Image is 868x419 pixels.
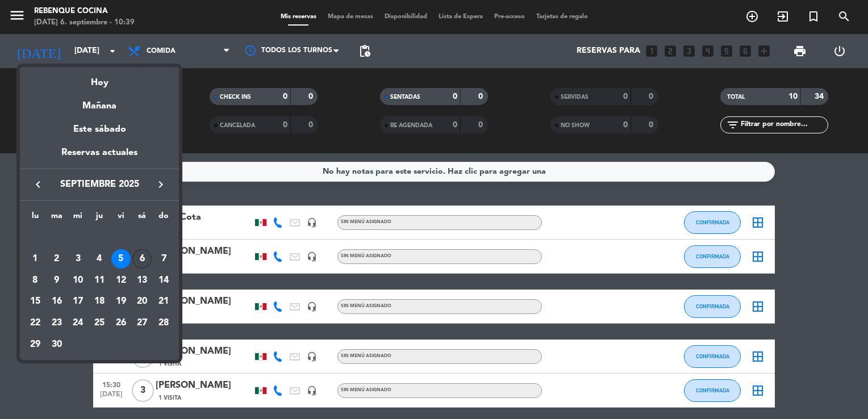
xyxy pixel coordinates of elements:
[24,209,46,227] th: lunes
[68,292,87,311] div: 17
[67,248,89,270] td: 3 de septiembre de 2025
[24,227,174,248] td: SEP.
[26,335,45,354] div: 29
[132,292,152,311] div: 20
[26,249,45,269] div: 1
[28,177,48,192] button: keyboard_arrow_left
[132,270,153,291] td: 13 de septiembre de 2025
[132,291,153,312] td: 20 de septiembre de 2025
[90,249,109,269] div: 4
[46,312,68,334] td: 23 de septiembre de 2025
[111,292,131,311] div: 19
[24,270,46,291] td: 8 de septiembre de 2025
[153,209,174,227] th: domingo
[47,335,66,354] div: 30
[132,248,153,270] td: 6 de septiembre de 2025
[90,313,109,333] div: 25
[153,248,174,270] td: 7 de septiembre de 2025
[68,271,87,290] div: 10
[46,270,68,291] td: 9 de septiembre de 2025
[153,270,174,291] td: 14 de septiembre de 2025
[68,249,87,269] div: 3
[90,271,109,290] div: 11
[47,313,66,333] div: 23
[20,145,179,169] div: Reservas actuales
[154,271,173,290] div: 14
[153,291,174,312] td: 21 de septiembre de 2025
[154,292,173,311] div: 21
[110,291,132,312] td: 19 de septiembre de 2025
[20,114,179,145] div: Este sábado
[89,291,110,312] td: 18 de septiembre de 2025
[89,312,110,334] td: 25 de septiembre de 2025
[20,67,179,90] div: Hoy
[26,271,45,290] div: 8
[111,313,131,333] div: 26
[48,177,151,192] span: septiembre 2025
[111,249,131,269] div: 5
[46,334,68,355] td: 30 de septiembre de 2025
[20,90,179,114] div: Mañana
[132,312,153,334] td: 27 de septiembre de 2025
[67,209,89,227] th: miércoles
[24,312,46,334] td: 22 de septiembre de 2025
[24,291,46,312] td: 15 de septiembre de 2025
[151,177,171,192] button: keyboard_arrow_right
[132,209,153,227] th: sábado
[154,249,173,269] div: 7
[67,270,89,291] td: 10 de septiembre de 2025
[67,291,89,312] td: 17 de septiembre de 2025
[154,313,173,333] div: 28
[110,312,132,334] td: 26 de septiembre de 2025
[111,271,131,290] div: 12
[89,270,110,291] td: 11 de septiembre de 2025
[110,248,132,270] td: 5 de septiembre de 2025
[24,334,46,355] td: 29 de septiembre de 2025
[89,248,110,270] td: 4 de septiembre de 2025
[47,249,66,269] div: 2
[24,248,46,270] td: 1 de septiembre de 2025
[110,209,132,227] th: viernes
[67,312,89,334] td: 24 de septiembre de 2025
[110,270,132,291] td: 12 de septiembre de 2025
[132,313,152,333] div: 27
[26,292,45,311] div: 15
[90,292,109,311] div: 18
[46,291,68,312] td: 16 de septiembre de 2025
[68,313,87,333] div: 24
[154,178,168,191] i: keyboard_arrow_right
[132,271,152,290] div: 13
[153,312,174,334] td: 28 de septiembre de 2025
[89,209,110,227] th: jueves
[31,178,45,191] i: keyboard_arrow_left
[46,209,68,227] th: martes
[46,248,68,270] td: 2 de septiembre de 2025
[47,271,66,290] div: 9
[132,249,152,269] div: 6
[47,292,66,311] div: 16
[26,313,45,333] div: 22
